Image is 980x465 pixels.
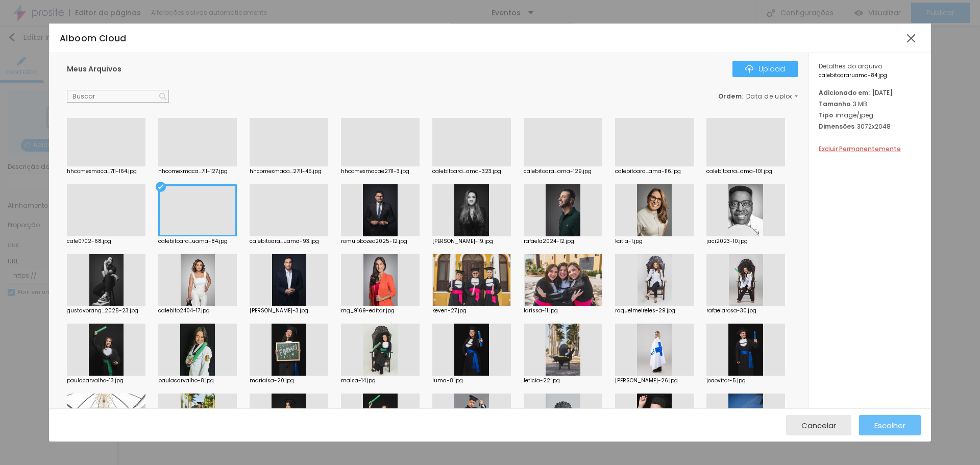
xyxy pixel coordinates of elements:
[432,239,511,244] div: [PERSON_NAME]-19.jpg
[341,378,420,383] div: maisa-14.jpg
[158,378,237,383] div: paulacarvalho-8.jpg
[819,122,921,131] div: 3072x2048
[819,100,921,108] div: 3 MB
[819,88,921,97] div: [DATE]
[819,144,901,153] span: Excluir Permanentemente
[250,308,328,313] div: [PERSON_NAME]-3.jpg
[718,92,742,101] span: Ordem
[67,64,121,74] span: Meus Arquivos
[158,169,237,174] div: hhcomexmaca...711-127.jpg
[67,90,169,103] input: Buscar
[341,239,420,244] div: romulobozeo2025-12.jpg
[341,169,420,174] div: hhcomexmacae2711-3.jpg
[158,239,237,244] div: calebitoara...uama-84.jpg
[819,111,833,119] span: Tipo
[60,32,127,44] span: Alboom Cloud
[341,308,420,313] div: mg_9169-editar.jpg
[819,111,921,119] div: image/jpeg
[524,378,602,383] div: leticia-22.jpg
[432,169,511,174] div: calebitoara...ama-323.jpg
[819,122,854,131] span: Dimensões
[819,73,921,78] span: calebitoararuama-84.jpg
[786,415,851,435] button: Cancelar
[615,378,694,383] div: [PERSON_NAME]-26.jpg
[819,100,850,108] span: Tamanho
[859,415,921,435] button: Escolher
[67,169,145,174] div: hhcomexmaca...711-164.jpg
[524,308,602,313] div: larissa-11.jpg
[732,61,798,77] button: IconeUpload
[745,65,785,73] div: Upload
[615,239,694,244] div: katia-1.jpg
[432,378,511,383] div: luma-8.jpg
[250,378,328,383] div: mariaisa-20.jpg
[67,308,145,313] div: gustavorang...2025-23.jpg
[706,378,785,383] div: joaovitor-5.jpg
[801,421,836,430] span: Cancelar
[706,239,785,244] div: jaci2023-10.jpg
[158,308,237,313] div: calebito2404-17.jpg
[874,421,905,430] span: Escolher
[67,239,145,244] div: cafe0702-68.jpg
[706,308,785,313] div: rafaelarosa-30.jpg
[524,169,602,174] div: calebitoara...ama-129.jpg
[67,378,145,383] div: paulacarvalho-13.jpg
[432,308,511,313] div: keven-27.jpg
[615,169,694,174] div: calebitoara...ama-116.jpg
[250,169,328,174] div: hhcomexmaca...2711-45.jpg
[745,65,753,73] img: Icone
[524,239,602,244] div: rafaela2024-12.jpg
[615,308,694,313] div: raquelmeireles-29.jpg
[718,93,798,100] div: :
[250,239,328,244] div: calebitoara...uama-93.jpg
[819,88,870,97] span: Adicionado em:
[746,93,799,100] span: Data de upload
[159,93,166,100] img: Icone
[706,169,785,174] div: calebitoara...ama-101.jpg
[819,62,882,70] span: Detalhes do arquivo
